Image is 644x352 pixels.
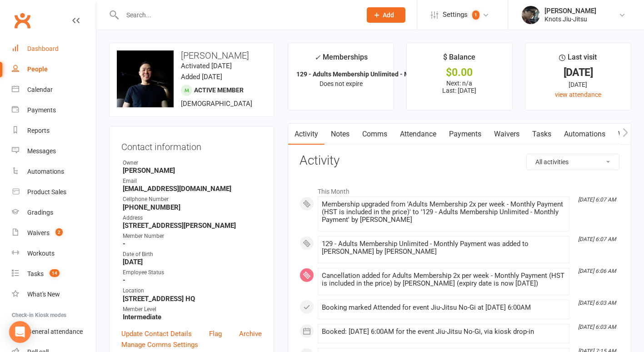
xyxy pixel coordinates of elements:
[578,300,616,306] i: [DATE] 6:03 AM
[526,124,558,145] a: Tasks
[12,100,96,121] a: Payments
[383,11,394,19] span: Add
[296,70,430,78] strong: 129 - Adults Membership Unlimited - Monthl...
[322,240,565,256] div: 129 - Adults Membership Unlimited - Monthly Payment was added to [PERSON_NAME] by [PERSON_NAME]
[194,86,244,94] span: Active member
[415,68,504,77] div: $0.00
[522,6,540,24] img: thumb_image1614103803.png
[559,51,597,68] div: Last visit
[300,154,619,168] h3: Activity
[315,51,368,68] div: Memberships
[12,59,96,80] a: People
[578,196,616,203] i: [DATE] 6:07 AM
[12,39,96,59] a: Dashboard
[123,159,262,167] div: Owner
[27,147,56,155] div: Messages
[12,121,96,141] a: Reports
[300,182,619,196] li: This Month
[12,243,96,264] a: Workouts
[27,291,60,298] div: What's New
[123,258,262,266] strong: [DATE]
[27,270,44,277] div: Tasks
[9,321,31,343] div: Open Intercom Messenger
[12,161,96,182] a: Automations
[27,250,55,257] div: Workouts
[121,339,198,350] a: Manage Comms Settings
[443,51,475,68] div: $ Balance
[578,236,616,242] i: [DATE] 6:07 AM
[27,127,50,134] div: Reports
[50,269,60,277] span: 14
[367,7,405,23] button: Add
[534,68,623,77] div: [DATE]
[123,287,262,295] div: Location
[488,124,526,145] a: Waivers
[27,86,53,93] div: Calendar
[55,228,63,236] span: 2
[123,185,262,193] strong: [EMAIL_ADDRESS][DOMAIN_NAME]
[324,124,356,145] a: Notes
[12,284,96,305] a: What's New
[27,45,59,52] div: Dashboard
[123,268,262,277] div: Employee Status
[123,295,262,303] strong: [STREET_ADDRESS] HQ
[123,221,262,230] strong: [STREET_ADDRESS][PERSON_NAME]
[27,209,53,216] div: Gradings
[12,182,96,202] a: Product Sales
[443,124,488,145] a: Payments
[123,214,262,222] div: Address
[27,168,64,175] div: Automations
[12,322,96,342] a: General attendance kiosk mode
[394,124,443,145] a: Attendance
[27,106,56,114] div: Payments
[558,124,612,145] a: Automations
[322,328,565,336] div: Booked: [DATE] 6:00AM for the event Jiu-Jitsu No-Gi, via kiosk drop-in
[443,5,468,25] span: Settings
[121,328,192,339] a: Update Contact Details
[123,313,262,321] strong: Intermediate
[320,80,363,87] span: Does not expire
[123,177,262,186] div: Email
[123,203,262,211] strong: [PHONE_NUMBER]
[12,264,96,284] a: Tasks 14
[544,7,596,15] div: [PERSON_NAME]
[12,202,96,223] a: Gradings
[322,201,565,224] div: Membership upgraded from 'Adults Membership 2x per week - Monthly Payment (HST is included in the...
[27,328,83,335] div: General attendance
[123,195,262,204] div: Cellphone Number
[117,50,266,60] h3: [PERSON_NAME]
[120,9,355,21] input: Search...
[123,276,262,284] strong: -
[123,250,262,259] div: Date of Birth
[472,10,479,20] span: 1
[121,138,262,152] h3: Contact information
[356,124,394,145] a: Comms
[578,268,616,274] i: [DATE] 6:06 AM
[288,124,324,145] a: Activity
[181,73,222,81] time: Added [DATE]
[12,80,96,100] a: Calendar
[123,305,262,314] div: Member Level
[12,141,96,161] a: Messages
[578,324,616,330] i: [DATE] 6:03 AM
[415,80,504,94] p: Next: n/a Last: [DATE]
[544,15,596,23] div: Knots Jiu-Jitsu
[555,91,601,98] a: view attendance
[27,65,48,73] div: People
[239,328,262,339] a: Archive
[181,62,232,70] time: Activated [DATE]
[12,223,96,243] a: Waivers 2
[117,50,174,107] img: image1638121152.png
[27,188,66,196] div: Product Sales
[322,272,565,287] div: Cancellation added for Adults Membership 2x per week - Monthly Payment (HST is included in the pr...
[123,166,262,175] strong: [PERSON_NAME]
[123,232,262,241] div: Member Number
[181,100,252,108] span: [DEMOGRAPHIC_DATA]
[27,229,50,236] div: Waivers
[123,240,262,248] strong: -
[322,304,565,312] div: Booking marked Attended for event Jiu-Jitsu No-Gi at [DATE] 6:00AM
[11,9,34,32] a: Clubworx
[315,53,320,62] i: ✓
[534,80,623,90] div: [DATE]
[209,328,222,339] a: Flag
